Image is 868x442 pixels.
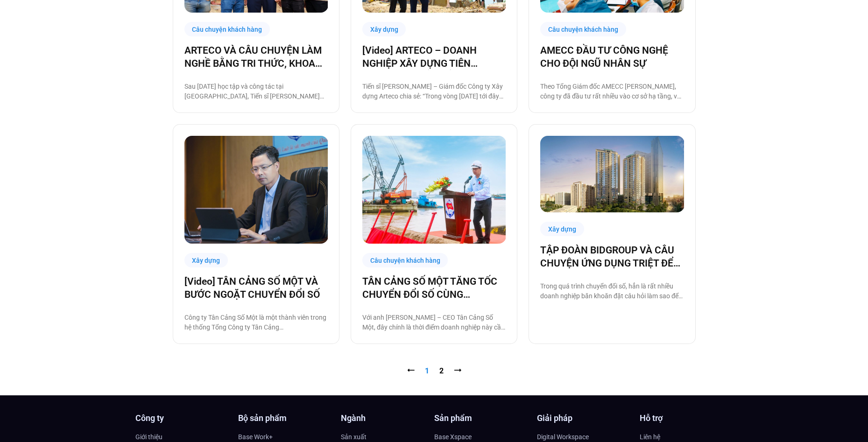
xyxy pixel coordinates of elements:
[362,275,506,301] a: TÂN CẢNG SỐ MỘT TĂNG TỐC CHUYỂN ĐỔI SỐ CÙNG [DOMAIN_NAME]
[439,366,444,375] a: 2
[184,253,228,267] div: Xây dựng
[362,44,506,70] a: [Video] ARTECO – DOANH NGHIỆP XÂY DỰNG TIÊN PHONG CHUYỂN ĐỔI SỐ
[184,275,328,301] a: [Video] TÂN CẢNG SỐ MỘT VÀ BƯỚC NGOẶT CHUYỂN ĐỔI SỐ
[540,82,684,101] p: Theo Tổng Giám đốc AMECC [PERSON_NAME], công ty đã đầu tư rất nhiều vào cơ sở hạ tầng, vật chất v...
[184,44,328,70] a: ARTECO VÀ CÂU CHUYỆN LÀM NGHỀ BẰNG TRI THỨC, KHOA HỌC VÀ CÔNG NGHỆ
[454,366,461,375] a: ⭢
[537,414,630,422] h4: Giải pháp
[173,365,696,377] nav: Pagination
[362,313,506,332] p: Với anh [PERSON_NAME] – CEO Tân Cảng Số Một, đây chính là thời điểm doanh nghiệp này cần tăng tốc...
[184,82,328,101] p: Sau [DATE] học tập và công tác tại [GEOGRAPHIC_DATA], Tiến sĩ [PERSON_NAME] trở về [GEOGRAPHIC_DA...
[184,22,270,36] div: Câu chuyện khách hàng
[341,414,434,422] h4: Ngành
[362,82,506,101] p: Tiến sĩ [PERSON_NAME] – Giám đốc Công ty Xây dựng Arteco chia sẻ: “Trong vòng [DATE] tới đây và t...
[238,414,332,422] h4: Bộ sản phẩm
[425,366,429,375] span: 1
[640,414,733,422] h4: Hỗ trợ
[540,244,684,270] a: TẬP ĐOÀN BIDGROUP VÀ CÂU CHUYỆN ỨNG DỤNG TRIỆT ĐỂ CÔNG NGHỆ BASE TRONG VẬN HÀNH & QUẢN TRỊ
[540,22,626,36] div: Câu chuyện khách hàng
[540,44,684,70] a: AMECC ĐẦU TƯ CÔNG NGHỆ CHO ĐỘI NGŨ NHÂN SỰ
[540,281,684,301] p: Trong quá trình chuyển đổi số, hẳn là rất nhiều doanh nghiệp băn khoăn đặt câu hỏi làm sao để tri...
[434,414,528,422] h4: Sản phẩm
[362,22,406,36] div: Xây dựng
[540,222,584,236] div: Xây dựng
[407,366,415,375] span: ⭠
[135,414,229,422] h4: Công ty
[184,313,328,332] p: Công ty Tân Cảng Số Một là một thành viên trong hệ thống Tổng Công ty Tân Cảng [GEOGRAPHIC_DATA] ...
[362,253,448,267] div: Câu chuyện khách hàng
